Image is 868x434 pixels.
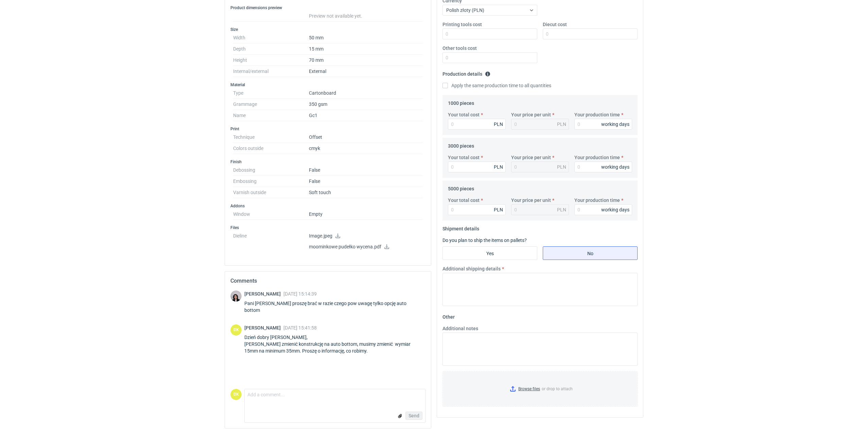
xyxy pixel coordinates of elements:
[309,132,423,143] dd: Offset
[574,197,620,204] label: Your production time
[233,43,309,55] dt: Depth
[230,389,242,400] div: Dominika Kaczyńska
[446,7,484,13] span: Polish złoty (PLN)
[233,55,309,66] dt: Height
[233,66,309,77] dt: Internal/external
[557,121,566,128] div: PLN
[230,82,426,88] h3: Material
[230,324,242,336] div: Dominika Kaczyńska
[244,291,283,297] span: [PERSON_NAME]
[309,13,362,19] span: Preview not available yet.
[442,223,479,231] legend: Shipment details
[309,32,423,43] dd: 50 mm
[233,32,309,43] dt: Width
[409,413,419,418] span: Send
[494,121,503,128] div: PLN
[230,5,426,11] h3: Product dimensions preview
[309,43,423,55] dd: 15 mm
[574,119,632,130] input: 0
[543,246,638,260] label: No
[233,143,309,154] dt: Colors outside
[543,29,638,39] input: 0
[511,154,551,161] label: Your price per unit
[309,165,423,176] dd: False
[442,265,501,272] label: Additional shipping details
[443,372,637,406] label: or drop to attach
[309,209,423,220] dd: Empty
[309,176,423,187] dd: False
[309,233,423,239] p: Image.jpeg
[309,88,423,99] dd: Cartonboard
[574,162,632,172] input: 0
[601,164,629,170] div: working days
[230,389,242,400] figcaption: DK
[448,111,480,118] label: Your total cost
[442,312,455,320] legend: Other
[230,126,426,132] h3: Print
[405,412,422,420] button: Send
[543,21,567,28] label: Diecut cost
[442,69,490,77] legend: Production details
[244,325,283,331] span: [PERSON_NAME]
[442,246,537,260] label: Yes
[442,21,482,28] label: Printing tools cost
[283,291,317,297] span: [DATE] 15:14:39
[448,162,506,172] input: 0
[230,203,426,209] h3: Addons
[230,290,242,302] img: Sebastian Markut
[442,52,537,63] input: 0
[442,82,551,89] label: Apply the same production time to all quantities
[233,209,309,220] dt: Window
[309,110,423,121] dd: Gc1
[309,244,423,250] p: moominkowe pudełko wycena.pdf
[230,324,242,336] figcaption: DK
[244,300,426,314] div: Pani [PERSON_NAME] proszę brać w razie czego pow uwagę tylko opcję auto bottom
[233,132,309,143] dt: Technique
[448,119,506,130] input: 0
[601,206,629,213] div: working days
[283,325,317,331] span: [DATE] 15:41:58
[557,206,566,213] div: PLN
[448,98,474,106] legend: 1000 pieces
[309,99,423,110] dd: 350 gsm
[230,159,426,165] h3: Finish
[442,29,537,39] input: 0
[448,183,474,191] legend: 5000 pieces
[309,55,423,66] dd: 70 mm
[448,197,480,204] label: Your total cost
[557,164,566,170] div: PLN
[448,140,474,149] legend: 3000 pieces
[233,176,309,187] dt: Embossing
[448,204,506,215] input: 0
[448,154,480,161] label: Your total cost
[309,143,423,154] dd: cmyk
[442,325,478,332] label: Additional notes
[574,204,632,215] input: 0
[230,27,426,32] h3: Size
[309,187,423,198] dd: Soft touch
[511,111,551,118] label: Your price per unit
[309,66,423,77] dd: External
[230,277,426,285] h2: Comments
[233,165,309,176] dt: Debossing
[233,99,309,110] dt: Grammage
[494,164,503,170] div: PLN
[230,225,426,230] h3: Files
[233,110,309,121] dt: Name
[244,334,426,354] div: Dzień dobry [PERSON_NAME], [PERSON_NAME] zmienić konstrukcję na auto bottom, musimy zmienić wymia...
[601,121,629,128] div: working days
[574,154,620,161] label: Your production time
[511,197,551,204] label: Your price per unit
[233,230,309,255] dt: Dieline
[233,187,309,198] dt: Varnish outside
[574,111,620,118] label: Your production time
[233,88,309,99] dt: Type
[442,238,527,243] label: Do you plan to ship the items on pallets?
[494,206,503,213] div: PLN
[442,45,477,52] label: Other tools cost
